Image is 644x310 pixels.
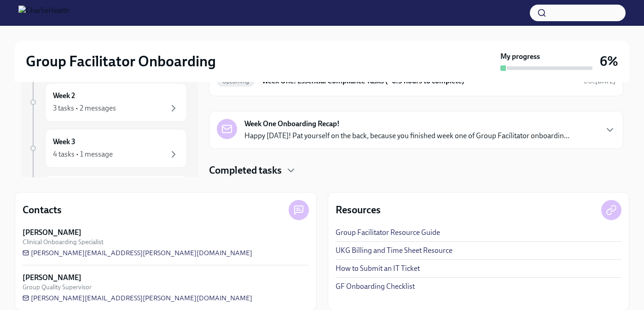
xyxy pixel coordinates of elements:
[23,238,104,246] span: Clinical Onboarding Specialist
[29,83,187,122] a: Week 23 tasks • 2 messages
[29,129,187,168] a: Week 34 tasks • 1 message
[244,119,340,129] strong: Week One Onboarding Recap!
[336,203,381,217] h4: Resources
[244,131,569,141] p: Happy [DATE]! Pat yourself on the back, because you finished week one of Group Facilitator onboar...
[336,246,453,256] a: UKG Billing and Time Sheet Resource
[53,149,113,159] div: 4 tasks • 1 message
[53,103,116,113] div: 3 tasks • 2 messages
[26,52,216,70] h2: Group Facilitator Onboarding
[18,6,70,20] img: CharlieHealth
[23,203,62,217] h4: Contacts
[209,164,623,177] div: Completed tasks
[336,263,420,274] a: How to Submit an IT Ticket
[500,52,540,62] strong: My progress
[23,283,92,292] span: Group Quality Supervisor
[23,248,252,257] a: [PERSON_NAME][EMAIL_ADDRESS][PERSON_NAME][DOMAIN_NAME]
[23,293,252,303] a: [PERSON_NAME][EMAIL_ADDRESS][PERSON_NAME][DOMAIN_NAME]
[584,77,615,85] span: Due
[336,228,440,238] a: Group Facilitator Resource Guide
[23,273,81,283] strong: [PERSON_NAME]
[209,164,282,177] h4: Completed tasks
[595,77,615,85] strong: [DATE]
[23,228,81,238] strong: [PERSON_NAME]
[336,281,415,292] a: GF Onboarding Checklist
[600,53,618,70] h3: 6%
[53,137,75,147] h6: Week 3
[53,91,75,101] h6: Week 2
